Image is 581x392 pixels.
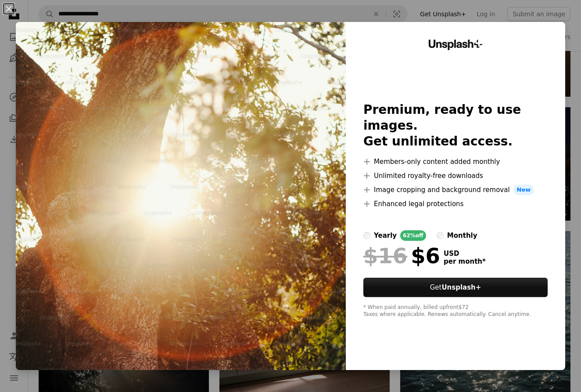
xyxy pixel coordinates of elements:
div: * When paid annually, billed upfront $72 Taxes where applicable. Renews automatically. Cancel any... [363,304,548,318]
li: Unlimited royalty-free downloads [363,171,548,181]
button: GetUnsplash+ [363,278,548,297]
strong: Unsplash+ [441,283,481,291]
div: 62% off [400,230,426,241]
li: Image cropping and background removal [363,185,548,195]
input: monthly [437,232,444,239]
input: yearly62%off [363,232,370,239]
span: New [513,185,534,195]
div: monthly [447,230,477,241]
h2: Premium, ready to use images. Get unlimited access. [363,102,548,149]
span: USD [444,250,486,258]
li: Members-only content added monthly [363,156,548,167]
span: $16 [363,244,407,267]
span: per month * [444,258,486,265]
div: yearly [374,230,397,241]
div: $6 [363,244,440,267]
li: Enhanced legal protections [363,199,548,209]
